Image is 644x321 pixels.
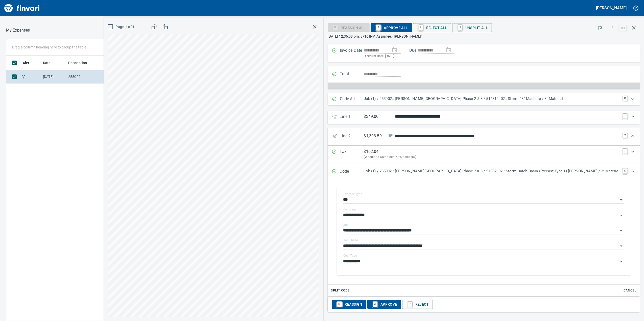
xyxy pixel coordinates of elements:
button: AApprove All [371,23,412,32]
a: R [337,302,342,307]
span: Page 1 of 1 [108,24,134,30]
span: Close invoice [618,22,640,34]
div: Expand [328,297,640,312]
p: My Expenses [6,27,30,33]
h5: [PERSON_NAME] [596,5,627,11]
p: $ 102.04 [364,149,379,155]
div: Expand [328,146,640,163]
button: Open [618,227,625,234]
td: 255002 [66,70,112,84]
p: [DATE] 12:36:08 pm. 9/16 INV. Assignee: ([PERSON_NAME]) [328,34,640,39]
span: Approve All [375,23,408,32]
button: RReject [402,300,433,309]
a: R [418,25,423,30]
span: Split transaction [21,75,26,78]
button: UUnsplit All [452,23,492,32]
p: Job (1) / 255002.: [PERSON_NAME][GEOGRAPHIC_DATA] Phase 2 & 3 / 514812. 02.: Storm 48" Manhole / ... [364,96,619,102]
span: Cancel [623,288,637,293]
span: Date [43,60,51,66]
button: AApprove [367,300,401,309]
td: [DATE] [41,70,66,84]
button: Open [618,212,625,219]
button: RReassign [332,300,366,309]
a: 2 [623,133,628,138]
label: Company [343,208,356,211]
button: RReject All [413,23,451,32]
span: Date [43,60,57,66]
label: Expense Type [343,193,362,196]
button: Open [618,196,625,203]
p: Drag a column heading here to group the table [12,45,86,50]
label: Cost Type [343,254,357,257]
nav: breadcrumb [6,27,30,33]
span: Alert [23,60,37,66]
p: $349.00 [364,114,384,120]
button: [PERSON_NAME] [595,4,628,12]
p: Line 2 [340,133,364,140]
a: C [623,168,628,173]
button: Open [618,258,625,265]
p: $1,393.59 [364,133,384,139]
span: Reassign [336,300,362,309]
a: A [373,302,377,307]
p: Code [340,168,364,175]
span: Alert [23,60,31,66]
a: R [408,302,412,307]
a: T [623,149,628,154]
p: (Woodland Combined 7.9% sales tax) [364,155,619,160]
label: Job [343,223,349,226]
label: Job Phase [343,239,358,242]
div: Expand [328,128,640,145]
button: Cancel [622,287,638,295]
button: Open [618,243,625,250]
a: esc [619,25,627,31]
span: Reject All [417,23,447,32]
div: Expand [328,180,640,297]
span: Split Code [331,288,350,293]
div: Expand [328,83,640,89]
a: A [376,25,381,30]
a: U [458,25,462,30]
span: Description [68,60,94,66]
span: Approve [371,300,397,309]
p: Code All [340,96,364,102]
img: Finvari [3,2,41,14]
button: Page 1 of 1 [106,22,136,32]
p: Job (1) / 255002.: [PERSON_NAME][GEOGRAPHIC_DATA] Phase 2 & 3 / 51002. 02.: Storm Catch Basin (Pr... [364,168,619,174]
a: 1 [623,114,628,119]
div: Reassign All [328,25,370,30]
div: Expand [328,163,640,180]
p: Line 1 [340,114,364,121]
span: Description [68,60,87,66]
button: Flag [594,22,606,33]
span: Unsplit All [456,23,488,32]
div: Expand [328,93,640,105]
button: Split Code [330,287,351,295]
button: More [607,22,618,33]
div: Expand [328,111,640,124]
p: Tax [340,149,364,160]
a: C [623,96,628,101]
span: Reject [406,300,429,309]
